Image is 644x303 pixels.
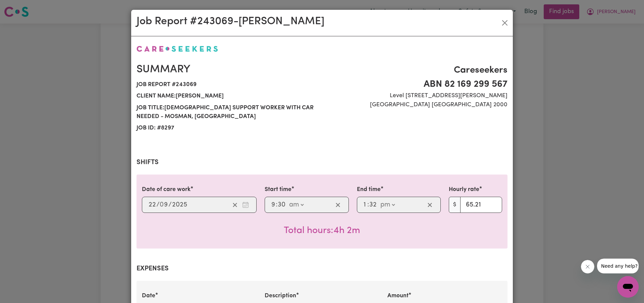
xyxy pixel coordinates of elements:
input: -- [271,200,276,210]
h2: Expenses [137,265,507,273]
label: End time [357,185,381,194]
input: -- [363,200,368,210]
span: $ [449,197,461,213]
h2: Summary [137,63,318,76]
span: Total hours worked: 4 hours 2 minutes [284,226,360,235]
span: Level [STREET_ADDRESS][PERSON_NAME] [326,91,507,100]
span: ABN 82 169 299 567 [326,77,507,91]
iframe: Message from company [597,259,639,273]
span: : [367,201,369,209]
span: Careseekers [326,63,507,77]
input: -- [160,200,168,210]
h2: Job Report # 243069 - [PERSON_NAME] [137,15,324,28]
input: ---- [172,200,187,210]
label: Date of care work [142,185,191,194]
span: / [156,201,160,209]
iframe: Button to launch messaging window [617,276,639,298]
span: [GEOGRAPHIC_DATA] [GEOGRAPHIC_DATA] 2000 [326,101,507,109]
label: Description [265,292,296,300]
button: Clear date [230,200,240,210]
input: -- [277,200,286,210]
span: Job ID: # 8297 [137,122,318,134]
input: -- [369,200,377,210]
button: Enter the date of care work [240,200,251,210]
iframe: Close message [581,260,594,273]
span: Client name: [PERSON_NAME] [137,90,318,102]
input: -- [148,200,156,210]
img: Careseekers logo [137,46,218,52]
span: : [276,201,277,209]
label: Start time [265,185,291,194]
label: Amount [387,292,409,300]
label: Hourly rate [449,185,479,194]
span: Job title: [DEMOGRAPHIC_DATA] Support Worker With Car Needed - Mosman, [GEOGRAPHIC_DATA] [137,102,318,123]
label: Date [142,292,155,300]
button: Close [499,17,510,28]
span: 0 [160,201,164,208]
span: / [168,201,172,209]
span: Job report # 243069 [137,79,318,90]
h2: Shifts [137,158,507,166]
